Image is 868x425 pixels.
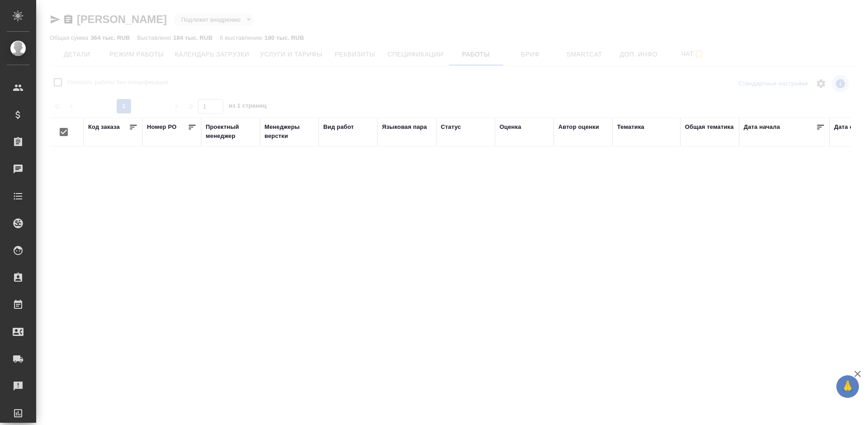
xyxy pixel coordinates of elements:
div: Дата сдачи [834,123,867,132]
div: Менеджеры верстки [264,123,314,141]
div: Языковая пара [382,123,427,132]
div: Автор оценки [558,123,599,132]
div: Статус [441,123,461,132]
div: Вид работ [323,123,354,132]
div: Дата начала [744,123,780,132]
div: Общая тематика [685,123,734,132]
div: Код заказа [88,123,120,132]
div: Проектный менеджер [206,123,255,141]
div: Тематика [617,123,644,132]
span: 🙏 [840,377,855,396]
div: Оценка [500,123,521,132]
button: 🙏 [836,375,859,398]
div: Номер PO [147,123,176,132]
